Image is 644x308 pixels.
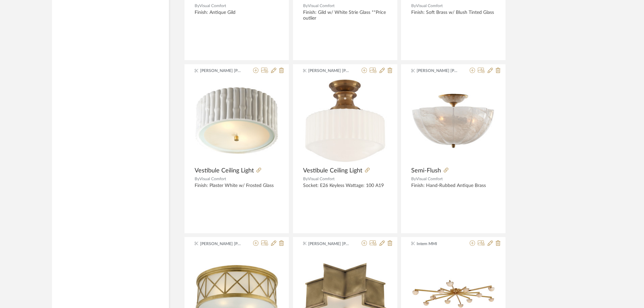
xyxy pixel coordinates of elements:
span: By [195,177,199,181]
span: Visual Comfort [199,4,226,8]
span: Visual Comfort [416,177,443,181]
span: By [411,4,416,8]
div: Finish: Hand-Rubbed Antique Brass [411,183,495,194]
span: By [303,4,308,8]
span: [PERSON_NAME] [PERSON_NAME] [308,68,351,74]
img: Semi-Flush [411,79,495,163]
span: Visual Comfort [308,177,335,181]
span: By [195,4,199,8]
span: Visual Comfort [416,4,443,8]
span: Intern MMI [417,241,459,247]
div: Finish: Soft Brass w/ Blush Tinted Glass [411,10,495,21]
img: Vestibule Ceiling Light [195,79,279,163]
div: Socket: E26 Keyless Wattage: 100 A19 [303,183,387,194]
span: Visual Comfort [308,4,335,8]
span: Visual Comfort [199,177,226,181]
div: Finish: Antique Gild [195,10,279,21]
div: Finish: Plaster White w/ Frosted Glass [195,183,279,194]
span: [PERSON_NAME] [PERSON_NAME] [200,68,243,74]
span: [PERSON_NAME] [PERSON_NAME] [417,68,459,74]
span: [PERSON_NAME] [PERSON_NAME] [200,241,243,247]
span: Vestibule Ceiling Light [303,167,362,174]
span: Semi-Flush [411,167,441,174]
div: 0 [411,79,495,163]
span: Vestibule Ceiling Light [195,167,254,174]
div: Finish: Gild w/ White Strie Glass **Price outlier [303,10,387,21]
span: By [411,177,416,181]
img: Vestibule Ceiling Light [303,79,387,163]
span: By [303,177,308,181]
span: [PERSON_NAME] [PERSON_NAME] [308,241,351,247]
